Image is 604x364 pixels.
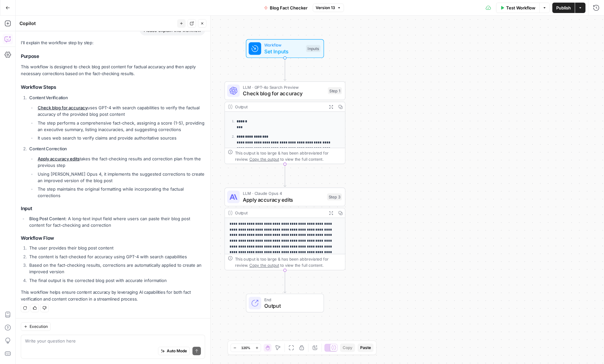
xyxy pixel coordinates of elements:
[264,296,317,303] span: End
[313,4,344,12] button: Version 13
[36,120,205,133] li: The step performs a comprehensive fact-check, assigning a score (1-5), providing an executive sum...
[158,347,190,355] button: Auto Mode
[29,95,68,100] strong: Content Verification
[284,270,286,293] g: Edge from step_3 to end
[21,63,205,77] p: This workflow is designed to check blog post content for factual accuracy and then apply necessar...
[21,39,205,46] p: I'll explain the workflow step by step:
[264,302,317,310] span: Output
[235,210,324,216] div: Output
[496,3,539,13] button: Test Workflow
[316,5,335,11] span: Version 13
[328,87,342,94] div: Step 1
[20,20,175,27] div: Copilot
[36,104,205,117] li: uses GPT-4 with search capabilities to verify the factual accuracy of the provided blog post content
[270,5,308,11] span: Blog Fact Checker
[264,42,303,48] span: Workflow
[249,263,279,267] span: Copy the output
[36,186,205,199] li: The step maintains the original formatting while incorporating the factual corrections
[225,39,346,58] div: WorkflowSet InputsInputs
[552,3,575,13] button: Publish
[327,194,342,201] div: Step 3
[28,253,205,260] li: The content is fact-checked for accuracy using GPT-4 with search capabilities
[21,53,205,60] h3: Purpose
[241,345,250,350] span: 120%
[21,235,205,241] h3: Workflow Flow
[29,146,67,151] strong: Content Correction
[260,3,311,13] button: Blog Fact Checker
[28,215,205,228] li: : A long-text input field where users can paste their blog post content for fact-checking and cor...
[284,164,286,187] g: Edge from step_1 to step_3
[28,245,205,251] li: The user provides their blog post content
[243,84,325,90] span: LLM · GPT-4o Search Preview
[28,277,205,284] li: The final output is the corrected blog post with accurate information
[264,47,303,55] span: Set Inputs
[167,348,187,354] span: Auto Mode
[36,135,205,141] li: It uses web search to verify claims and provide authoritative sources
[243,190,324,196] span: LLM · Claude Opus 4
[249,157,279,161] span: Copy the output
[284,58,286,81] g: Edge from start to step_1
[235,150,342,162] div: This output is too large & has been abbreviated for review. to view the full content.
[38,156,80,161] a: Apply accuracy edits
[235,256,342,268] div: This output is too large & has been abbreviated for review. to view the full content.
[38,105,87,110] a: Check blog for accuracy
[235,104,324,110] div: Output
[358,344,374,352] button: Paste
[243,196,324,204] span: Apply accuracy edits
[28,262,205,275] li: Based on the fact-checking results, corrections are automatically applied to create an improved v...
[21,289,205,303] p: This workflow helps ensure content accuracy by leveraging AI capabilities for both fact verificat...
[29,216,65,221] strong: Blog Post Content
[343,345,352,351] span: Copy
[36,155,205,169] li: takes the fact-checking results and correction plan from the previous step
[21,322,51,331] button: Execution
[360,345,371,351] span: Paste
[225,294,346,313] div: EndOutput
[36,171,205,184] li: Using [PERSON_NAME] Opus 4, it implements the suggested corrections to create an improved version...
[506,5,535,11] span: Test Workflow
[556,5,571,11] span: Publish
[340,344,355,352] button: Copy
[306,45,320,52] div: Inputs
[30,324,48,330] span: Execution
[21,84,205,90] h3: Workflow Steps
[21,206,205,212] h3: Input
[243,89,325,97] span: Check blog for accuracy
